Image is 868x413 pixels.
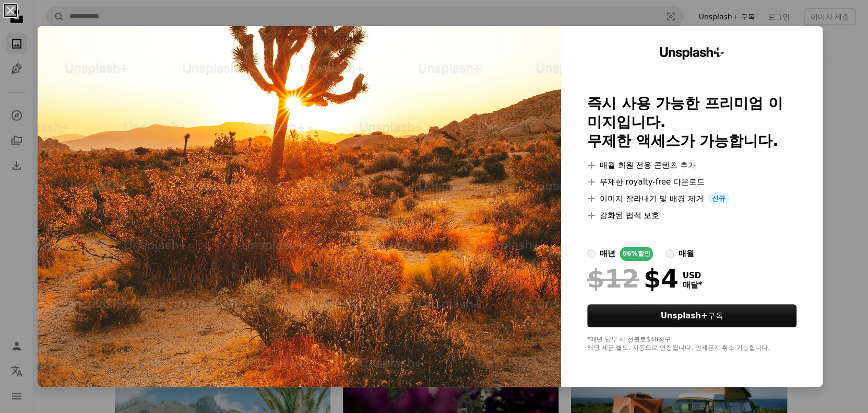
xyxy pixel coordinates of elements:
[587,265,679,292] div: $4
[587,249,596,258] input: 매년66%할인
[587,304,797,327] button: Unsplash+구독
[587,265,639,292] span: $12
[600,247,615,260] div: 매년
[587,336,797,352] div: *매년 납부 시 선불로 $48 청구 해당 세금 별도. 자동으로 연장됩니다. 언제든지 취소 가능합니다.
[708,192,730,205] span: 신규
[660,311,707,320] strong: Unsplash+
[620,247,653,261] div: 66% 할인
[587,94,797,151] h2: 즉시 사용 가능한 프리미엄 이미지입니다. 무제한 액세스가 가능합니다.
[665,249,674,258] input: 매월
[587,209,797,222] li: 강화된 법적 보호
[587,176,797,188] li: 무제한 royalty-free 다운로드
[587,192,797,205] li: 이미지 잘라내기 및 배경 제거
[587,159,797,171] li: 매월 회원 전용 콘텐츠 추가
[683,271,703,280] span: USD
[678,247,694,260] div: 매월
